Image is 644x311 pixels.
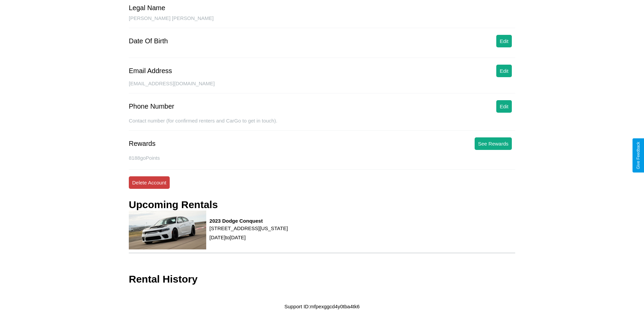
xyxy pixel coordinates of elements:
div: Legal Name [129,4,165,12]
button: See Rewards [475,137,512,150]
h3: 2023 Dodge Conquest [210,218,288,224]
button: Edit [496,100,512,113]
p: [DATE] to [DATE] [210,233,288,242]
button: Delete Account [129,176,170,189]
p: [STREET_ADDRESS][US_STATE] [210,224,288,233]
p: Support ID: mfpexggcd4y0tba4tk6 [284,302,360,311]
div: [PERSON_NAME] [PERSON_NAME] [129,15,515,28]
div: [EMAIL_ADDRESS][DOMAIN_NAME] [129,81,515,93]
div: Contact number (for confirmed renters and CarGo to get in touch). [129,118,515,131]
div: Date Of Birth [129,37,168,45]
div: Give Feedback [636,142,641,169]
img: rental [129,210,206,249]
button: Edit [496,35,512,47]
div: Email Address [129,67,172,75]
h3: Upcoming Rentals [129,199,218,210]
button: Edit [496,65,512,77]
p: 8188 goPoints [129,153,515,162]
h3: Rental History [129,273,197,285]
div: Rewards [129,140,156,148]
div: Phone Number [129,103,174,110]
